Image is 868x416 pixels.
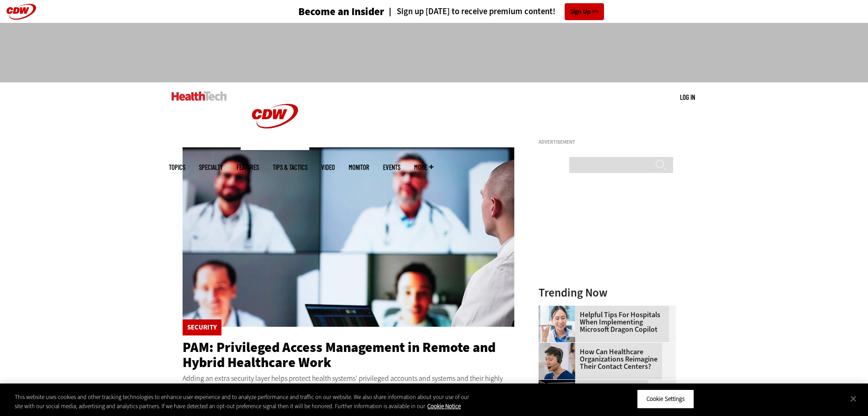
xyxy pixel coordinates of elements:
iframe: advertisement [268,32,601,73]
div: User menu [680,92,695,102]
a: Doctor using phone to dictate to tablet [539,306,580,313]
a: MonITor [349,164,369,171]
a: Log in [680,93,695,101]
a: CDW [241,143,309,152]
span: More [414,164,433,171]
a: Security [187,324,217,331]
a: Desktop monitor with brain AI concept [539,380,580,387]
a: Healthcare contact center [539,343,580,350]
a: Sign up [DATE] to receive premium content! [384,7,555,16]
a: Features [237,164,259,171]
a: How Can Healthcare Organizations Reimagine Their Contact Centers? [539,348,670,370]
div: This website uses cookies and other tracking technologies to enhance user experience and to analy... [15,393,477,411]
span: Specialty [199,164,223,171]
button: Close [843,389,863,409]
iframe: advertisement [539,148,676,263]
a: Tips & Tactics [273,164,307,171]
a: PAM: Privileged Access Management in Remote and Hybrid Healthcare Work [183,338,496,372]
span: Topics [169,164,185,171]
a: Become an Insider [264,6,384,17]
a: Helpful Tips for Hospitals When Implementing Microsoft Dragon Copilot [539,311,670,333]
img: Healthcare contact center [539,343,575,379]
img: remote call with care team [183,147,515,327]
a: Sign Up [565,3,604,20]
h3: Become an Insider [298,6,384,17]
img: Doctor using phone to dictate to tablet [539,306,575,342]
h3: Trending Now [539,287,676,298]
button: Cookie Settings [637,389,694,409]
a: Video [321,164,335,171]
a: More information about your privacy [427,402,461,410]
p: Adding an extra security layer helps protect health systems’ privileged accounts and systems and ... [183,373,515,396]
img: Home [241,82,309,150]
img: Home [172,92,227,101]
a: Events [383,164,400,171]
